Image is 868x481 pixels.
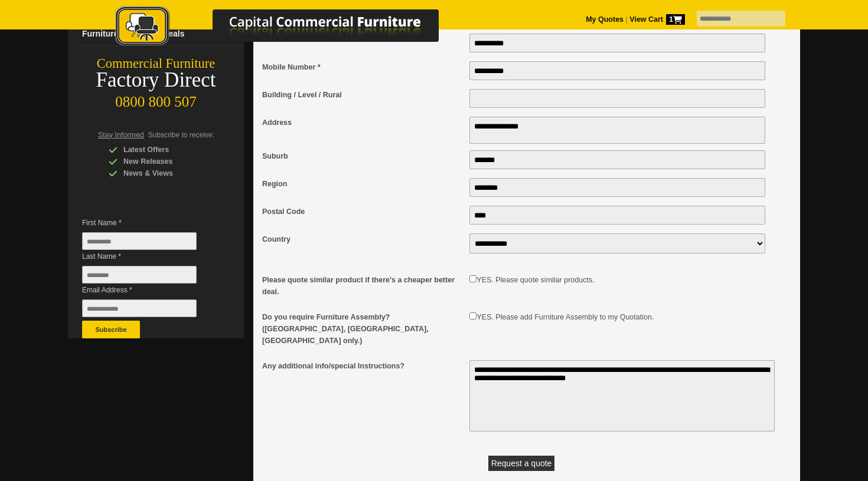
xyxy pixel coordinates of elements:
[469,117,765,144] textarea: Address
[109,156,221,167] div: New Releases
[262,178,464,190] span: Region
[262,274,464,298] span: Please quote similar product if there's a cheaper better deal.
[488,456,555,471] button: Request a quote
[262,89,464,101] span: Building / Level / Rural
[82,284,214,296] span: Email Address *
[262,206,464,218] span: Postal Code
[629,15,685,24] strong: View Cart
[469,178,765,197] input: Region
[82,232,197,250] input: First Name *
[82,251,214,262] span: Last Name *
[68,72,244,88] div: Factory Direct
[98,131,144,139] span: Stay Informed
[262,233,464,245] span: Country
[262,311,464,347] span: Do you require Furniture Assembly? ([GEOGRAPHIC_DATA], [GEOGRAPHIC_DATA], [GEOGRAPHIC_DATA] only.)
[469,34,765,52] input: Phone Number
[666,14,685,25] span: 1
[262,61,464,73] span: Mobile Number *
[82,217,214,229] span: First Name *
[469,206,765,225] input: Postal Code
[477,276,594,284] label: YES. Please quote similar products.
[262,117,464,129] span: Address
[469,233,765,253] select: Country
[109,167,221,179] div: News & Views
[77,22,244,46] a: Furniture Clearance Deals
[469,61,765,80] input: Mobile Number *
[477,313,654,321] label: YES. Please add Furniture Assembly to my Quotation.
[148,131,214,139] span: Subscribe to receive:
[68,55,244,72] div: Commercial Furniture
[109,144,221,156] div: Latest Offers
[469,312,477,319] input: Do you require Furniture Assembly? (Auckland, Wellington, Christchurch only.)
[469,89,765,108] input: Building / Level / Rural
[82,266,197,284] input: Last Name *
[83,6,496,52] a: Capital Commercial Furniture Logo
[82,299,197,317] input: Email Address *
[469,150,765,169] input: Suburb
[469,360,774,431] textarea: Any additional info/special Instructions?
[68,88,244,110] div: 0800 800 507
[82,321,140,338] button: Subscribe
[586,15,624,24] a: My Quotes
[628,15,685,24] a: View Cart1
[83,6,496,49] img: Capital Commercial Furniture Logo
[469,275,477,282] input: Please quote similar product if there's a cheaper better deal.
[262,150,464,162] span: Suburb
[262,360,464,372] span: Any additional info/special Instructions?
